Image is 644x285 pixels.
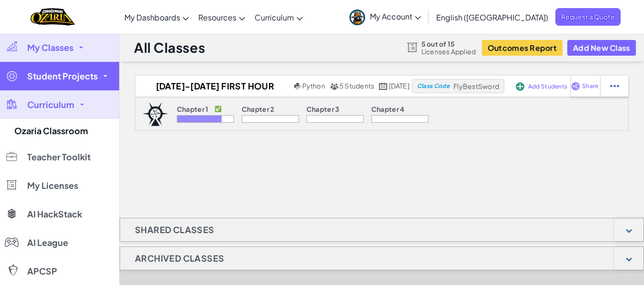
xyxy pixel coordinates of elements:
h1: All Classes [134,39,205,57]
img: calendar.svg [379,83,388,90]
button: Outcomes Report [482,40,562,56]
span: [DATE] [389,81,409,90]
a: My Account [345,2,426,32]
span: Teacher Toolkit [27,153,91,161]
span: My Classes [27,43,73,52]
span: Curriculum [255,12,294,22]
span: Licenses Applied [421,48,476,55]
p: Chapter 4 [371,105,405,113]
img: Home [31,7,75,27]
img: logo [143,102,168,126]
a: My Dashboards [120,4,194,30]
button: Add New Class [567,40,636,56]
span: Python [302,81,325,90]
span: My Licenses [27,181,78,190]
img: MultipleUsers.png [330,83,338,90]
span: 5 Students [339,81,374,90]
img: python.png [294,83,301,90]
span: AI HackStack [27,210,82,218]
span: My Account [370,11,421,21]
p: ✅ [215,105,222,113]
p: Chapter 2 [242,105,275,113]
img: IconShare_Purple.svg [571,82,580,90]
p: Chapter 1 [177,105,209,113]
h2: [DATE]-[DATE] First Hour Computers [135,79,292,93]
h1: Archived Classes [120,246,239,270]
span: 5 out of 15 [421,40,476,48]
span: Student Projects [27,72,98,80]
span: Curriculum [27,100,74,109]
span: FlyBestSword [453,82,499,90]
span: Class Code [417,83,450,89]
h1: Shared Classes [120,218,229,242]
a: Request a Quote [555,8,621,26]
a: Resources [194,4,250,30]
span: AI League [27,238,68,247]
a: English ([GEOGRAPHIC_DATA]) [431,4,553,30]
p: Chapter 3 [307,105,340,113]
span: English ([GEOGRAPHIC_DATA]) [436,12,548,22]
img: IconStudentEllipsis.svg [610,82,619,90]
a: [DATE]-[DATE] First Hour Computers Python 5 Students [DATE] [135,79,412,93]
span: Resources [198,12,236,22]
span: Add Students [528,84,567,89]
span: My Dashboards [124,12,180,22]
span: Share [582,83,598,89]
a: Ozaria by CodeCombat logo [31,7,75,27]
img: IconAddStudents.svg [516,82,524,91]
a: Curriculum [250,4,307,30]
img: avatar [349,10,365,25]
